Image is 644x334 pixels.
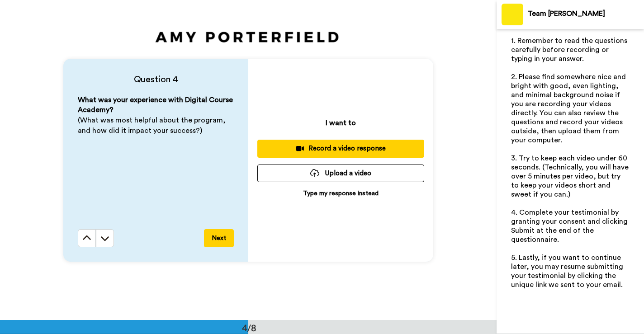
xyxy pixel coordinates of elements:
span: 2. Please find somewhere nice and bright with good, even lighting, and minimal background noise i... [511,73,628,144]
p: I want to [326,118,356,128]
div: 4/8 [227,321,271,334]
span: 1. Remember to read the questions carefully before recording or typing in your answer. [511,37,629,62]
div: Team [PERSON_NAME] [528,9,644,18]
span: 3. Try to keep each video under 60 seconds. (Technically, you will have over 5 minutes per video,... [511,155,630,198]
img: Profile Image [502,4,523,25]
span: 5. Lastly, if you want to continue later, you may resume submitting your testimonial by clicking ... [511,254,625,288]
button: Next [204,229,234,247]
span: 4. Complete your testimonial by granting your consent and clicking Submit at the end of the quest... [511,209,630,243]
span: (What was most helpful about the program, and how did it impact your success?) [78,117,227,134]
button: Record a video response [257,140,424,157]
span: What was your experience with Digital Course Academy? [78,96,235,114]
button: Upload a video [257,165,424,182]
h4: Question 4 [78,73,234,86]
div: Record a video response [265,144,417,153]
p: Type my response instead [303,189,379,198]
